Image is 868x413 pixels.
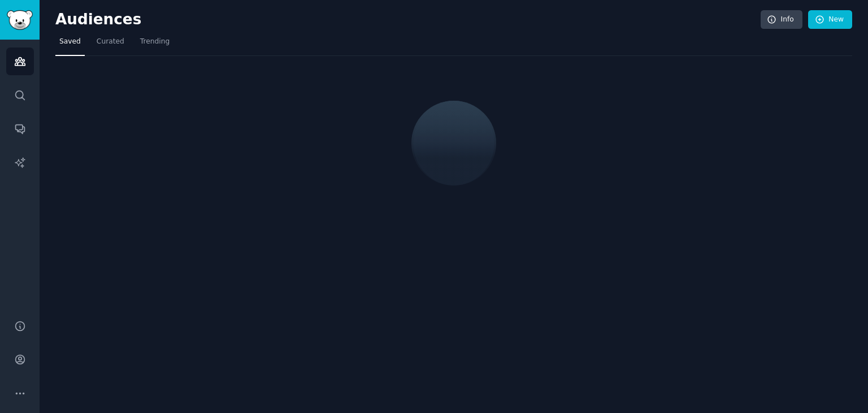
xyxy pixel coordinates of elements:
a: Curated [93,33,128,56]
h2: Audiences [55,11,761,29]
a: New [808,10,852,29]
a: Saved [55,33,85,56]
span: Trending [140,37,170,47]
a: Trending [136,33,173,56]
span: Curated [97,37,124,47]
img: GummySearch logo [7,10,33,30]
a: Info [761,10,802,29]
span: Saved [59,37,81,47]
